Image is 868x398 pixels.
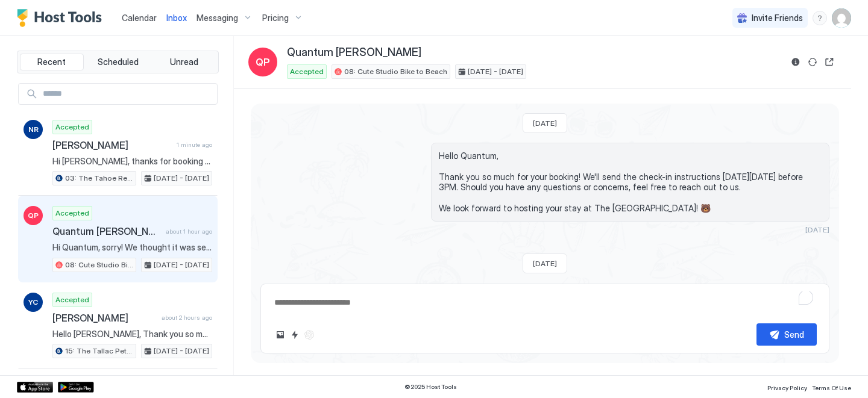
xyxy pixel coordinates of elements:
span: [PERSON_NAME] [52,312,157,324]
a: Terms Of Use [812,381,851,393]
span: Inbox [166,13,187,23]
span: Privacy Policy [767,384,807,391]
span: Scheduled [98,57,139,67]
a: Google Play Store [58,382,94,393]
div: User profile [832,8,851,28]
span: Calendar [122,13,157,23]
div: tab-group [17,51,219,73]
button: Scheduled [86,54,150,70]
span: NR [28,124,39,135]
span: 03: The Tahoe Retro Double Bed Studio [65,173,133,184]
span: 1 minute ago [177,141,212,149]
span: Quantum [PERSON_NAME] [287,46,421,60]
span: [DATE] [805,225,829,234]
span: [DATE] - [DATE] [154,346,209,356]
a: Calendar [122,11,157,24]
span: 08: Cute Studio Bike to Beach [344,66,447,77]
button: Send [756,323,817,346]
span: YC [28,297,38,308]
span: QP [256,55,270,69]
div: Send [784,328,804,341]
a: Host Tools Logo [17,9,107,27]
span: [DATE] [533,119,557,128]
span: Accepted [290,66,324,77]
button: Sync reservation [805,55,820,69]
span: Accepted [55,208,89,219]
span: QP [28,210,39,221]
a: Privacy Policy [767,381,807,393]
span: [DATE] - [DATE] [154,173,209,184]
button: Quick reply [288,328,302,342]
span: [DATE] - [DATE] [154,260,209,270]
button: Open reservation [822,55,837,69]
span: [DATE] - [DATE] [468,66,523,77]
textarea: To enrich screen reader interactions, please activate Accessibility in Grammarly extension settings [273,291,817,314]
span: Unread [170,57,198,67]
span: [PERSON_NAME] [52,139,172,151]
a: Inbox [166,11,187,24]
button: Upload image [273,328,288,342]
span: Hello [PERSON_NAME], Thank you so much for your booking! We'll send the check-in instructions [DA... [52,329,212,340]
button: Recent [20,54,84,70]
div: menu [813,11,827,25]
span: about 2 hours ago [162,314,212,322]
a: App Store [17,382,53,393]
button: Reservation information [788,55,803,69]
span: Hi [PERSON_NAME], thanks for booking your stay with us! Details of your Booking: 📍 [STREET_ADDRES... [52,156,212,167]
span: Messaging [197,13,238,23]
input: Input Field [38,84,217,104]
span: [DATE] [533,259,557,268]
span: Terms Of Use [812,384,851,391]
span: about 1 hour ago [166,228,212,235]
span: © 2025 Host Tools [404,383,457,391]
span: Hello Quantum, Thank you so much for your booking! We'll send the check-in instructions [DATE][DA... [439,151,822,214]
span: Pricing [262,13,289,23]
span: 08: Cute Studio Bike to Beach [65,260,133,270]
span: Invite Friends [752,13,803,23]
button: Unread [152,54,216,70]
span: Accepted [55,294,89,305]
span: 15: The Tallac Pet Friendly Studio [65,346,133,356]
span: Accepted [55,122,89,132]
span: Hi Quantum, sorry! We thought it was sent to you, but our system glitched; that's why they didn't... [52,242,212,253]
span: Quantum [PERSON_NAME] [52,225,161,237]
span: Recent [37,57,66,67]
